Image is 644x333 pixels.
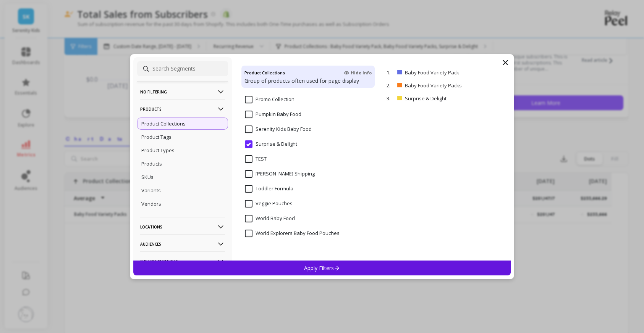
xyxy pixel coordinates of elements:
p: Vendors [141,200,161,207]
span: Toddler Formula [245,185,293,193]
span: Surprise & Delight [245,140,297,148]
p: Product Tags [141,134,172,140]
span: Veggie Pouches [245,200,293,208]
span: Pumpkin Baby Food [245,111,301,118]
span: Serenity Kids Baby Food [245,125,312,133]
p: Locations [140,217,225,236]
p: 1. [387,69,394,76]
p: 3. [387,95,394,102]
p: No filtering [140,82,225,101]
p: Products [141,160,162,167]
p: Baby Food Variety Packs [405,82,484,89]
p: SKUs [141,174,154,180]
p: Custom Segments [140,251,225,271]
p: Surprise & Delight [405,95,476,102]
span: Promo Collection [245,96,294,103]
input: Search Segments [137,61,228,76]
span: Hide Info [344,70,372,76]
span: TEST [245,155,267,163]
p: Product Collections [141,120,186,127]
p: Product Types [141,147,175,154]
p: Apply Filters [304,264,340,272]
p: 2. [387,82,394,89]
p: Group of products often used for page display [244,77,372,85]
p: Products [140,99,225,119]
h4: Product Collections [244,69,285,77]
p: Variants [141,187,161,194]
p: Audiences [140,234,225,254]
span: Taylor Shipping [245,170,315,178]
p: Baby Food Variety Pack [405,69,482,76]
span: World Baby Food [245,215,295,222]
span: World Explorers Baby Food Pouches [245,230,340,237]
